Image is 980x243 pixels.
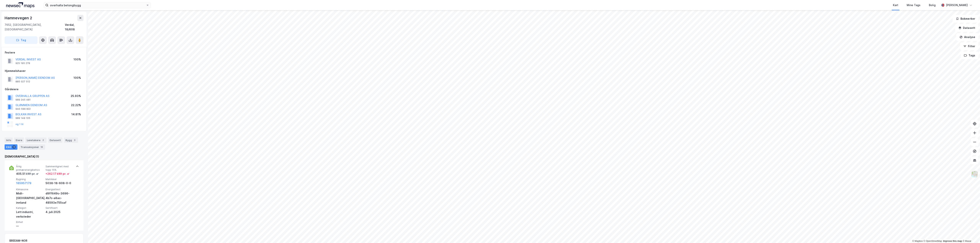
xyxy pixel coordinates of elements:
[46,206,73,210] span: Sertifisert
[5,50,83,55] div: Festere
[16,178,44,181] span: Bygning
[961,225,980,243] iframe: Chat Widget
[14,137,24,143] div: Eiere
[5,15,33,21] div: Hamnevegen 2
[5,23,65,32] div: 7652, [GEOGRAPHIC_DATA], [GEOGRAPHIC_DATA]
[65,23,83,32] div: Verdal, 18/608
[46,191,73,205] div: d9ff649c-3696-4b7c-a8ac-48593e755caf
[961,52,978,59] button: Tags
[46,171,69,176] div: + 262.17 kWt pr. ㎡
[5,36,38,44] button: Tag
[961,225,980,243] div: Kontrollprogram for chat
[16,220,44,224] span: Enhet
[16,191,44,205] div: Midt-[GEOGRAPHIC_DATA], innland
[16,107,31,111] div: 940 599 822
[16,171,39,176] div: 405.51
[64,137,78,143] div: Bygg
[16,224,44,228] div: —
[924,240,942,242] a: OpenStreetMap
[16,181,31,185] button: 185957179
[46,181,73,185] div: 5038-18-608-0-0
[16,80,30,83] div: 885 027 512
[16,206,44,210] span: Kategori
[41,138,45,142] div: 2
[955,24,978,32] button: Datasett
[25,171,39,176] div: kWt pr. ㎡
[16,165,44,171] span: Årlig primærenergibehov
[25,137,47,143] div: Leietakere
[929,3,936,7] div: Bolig
[71,112,81,117] div: 14.81%
[960,42,978,50] button: Filter
[73,57,81,62] div: 100%
[5,137,13,143] div: Info
[71,94,81,98] div: 25.93%
[16,62,30,65] div: 925 195 278
[971,171,978,178] img: Z
[912,240,923,242] a: Mapbox
[46,178,73,181] span: Matrikkel
[16,98,31,101] div: 989 245 481
[5,144,17,150] div: ESG
[16,188,44,191] span: Klimasone
[48,137,62,143] div: Datasett
[953,15,978,23] button: Bokmerker
[12,145,16,149] div: 1
[73,138,77,142] div: 3
[73,76,81,80] div: 100%
[943,240,962,242] a: Improve this map
[46,188,73,191] span: Energiattest
[40,145,44,149] div: 13
[946,3,968,7] div: [PERSON_NAME]
[5,87,83,92] div: Gårdeiere
[19,144,45,150] div: Transaksjoner
[16,210,44,219] div: Lett industri, verksteder
[71,103,81,107] div: 22.22%
[5,69,83,73] div: Hjemmelshaver
[5,154,83,159] div: [DEMOGRAPHIC_DATA] (1)
[48,2,146,8] input: Søk på adresse, matrikkel, gårdeiere, leietakere eller personer
[6,2,34,8] img: logo.a4113a55bc3d86da70a041830d287a7e.svg
[9,238,27,243] div: BREEAM-NOR
[907,3,920,7] div: Mine Tags
[16,117,30,120] div: 989 149 105
[46,210,73,214] div: 4. juli 2025
[893,3,898,7] div: Kart
[46,165,73,171] span: Sammenlignet med topp 15%
[956,33,978,41] button: Analyse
